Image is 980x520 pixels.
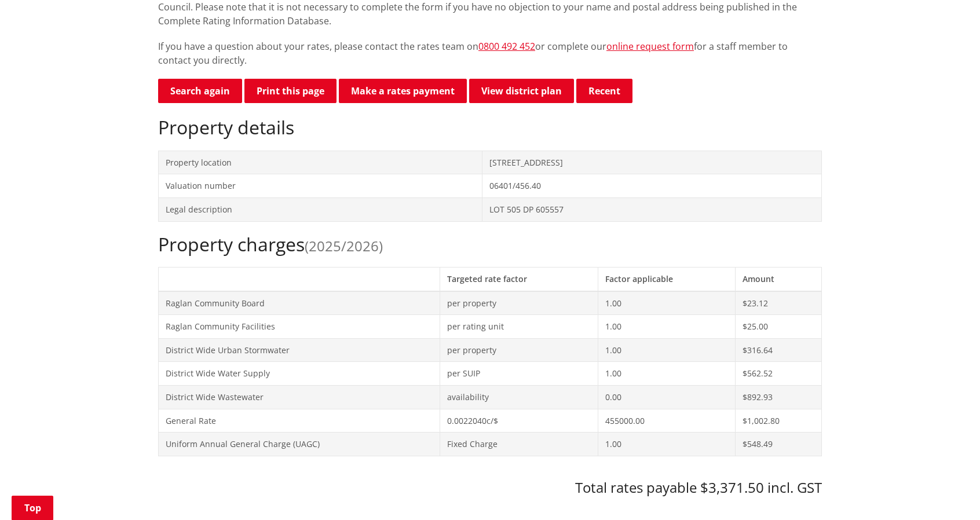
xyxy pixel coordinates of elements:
[598,315,735,339] td: 1.00
[440,291,598,315] td: per property
[158,479,822,496] h3: Total rates payable $3,371.50 incl. GST
[598,433,735,456] td: 1.00
[158,39,822,67] p: If you have a question about your rates, please contact the rates team on or complete our for a s...
[159,197,482,221] td: Legal description
[440,433,598,456] td: Fixed Charge
[440,385,598,409] td: availability
[12,496,53,520] a: Top
[598,267,735,291] th: Factor applicable
[576,79,632,103] button: Recent
[482,174,822,198] td: 06401/456.40
[159,291,440,315] td: Raglan Community Board
[159,409,440,433] td: General Rate
[606,40,694,53] a: online request form
[736,338,822,362] td: $316.64
[159,174,482,198] td: Valuation number
[159,433,440,456] td: Uniform Annual General Charge (UAGC)
[159,338,440,362] td: District Wide Urban Stormwater
[339,79,467,103] a: Make a rates payment
[159,315,440,339] td: Raglan Community Facilities
[305,236,383,255] span: (2025/2026)
[598,362,735,386] td: 1.00
[736,315,822,339] td: $25.00
[440,409,598,433] td: 0.0022040c/$
[440,338,598,362] td: per property
[159,151,482,174] td: Property location
[736,362,822,386] td: $562.52
[158,116,822,138] h2: Property details
[469,79,574,103] a: View district plan
[736,291,822,315] td: $23.12
[598,291,735,315] td: 1.00
[736,409,822,433] td: $1,002.80
[736,433,822,456] td: $548.49
[158,233,822,255] h2: Property charges
[440,362,598,386] td: per SUIP
[736,267,822,291] th: Amount
[440,267,598,291] th: Targeted rate factor
[482,197,822,221] td: LOT 505 DP 605557
[244,79,337,103] button: Print this page
[927,471,968,513] iframe: Messenger Launcher
[736,385,822,409] td: $892.93
[598,338,735,362] td: 1.00
[598,385,735,409] td: 0.00
[482,151,822,174] td: [STREET_ADDRESS]
[478,40,535,53] a: 0800 492 452
[440,315,598,339] td: per rating unit
[158,79,242,103] a: Search again
[159,362,440,386] td: District Wide Water Supply
[598,409,735,433] td: 455000.00
[159,385,440,409] td: District Wide Wastewater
